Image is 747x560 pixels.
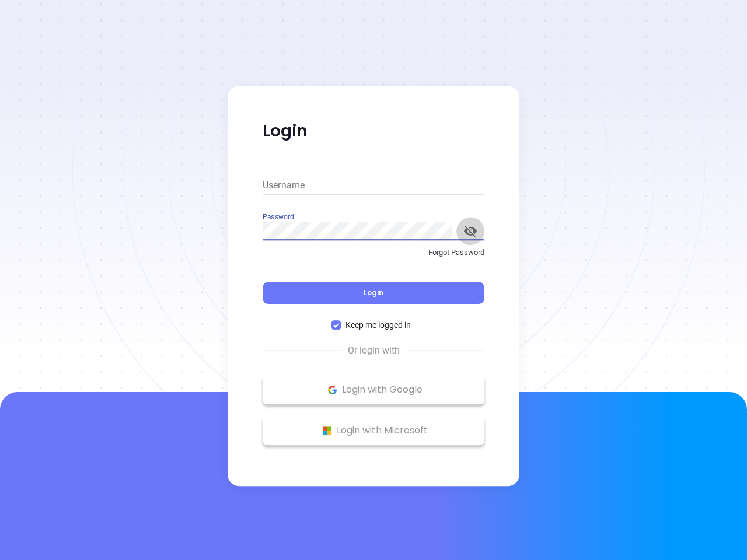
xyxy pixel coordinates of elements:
p: Login with Google [268,381,479,398]
span: Login [364,288,383,297]
label: Password [263,213,294,220]
span: Keep me logged in [341,318,416,331]
button: toggle password visibility [456,217,484,245]
img: Microsoft Logo [320,423,334,438]
button: Google Logo Login with Google [263,375,484,404]
span: Or login with [342,344,406,358]
button: Login [263,282,484,304]
p: Login [263,121,484,142]
p: Login with Microsoft [268,422,479,439]
p: Forgot Password [263,247,484,258]
img: Google Logo [325,383,340,397]
a: Forgot Password [263,247,484,268]
button: Microsoft Logo Login with Microsoft [263,416,484,445]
